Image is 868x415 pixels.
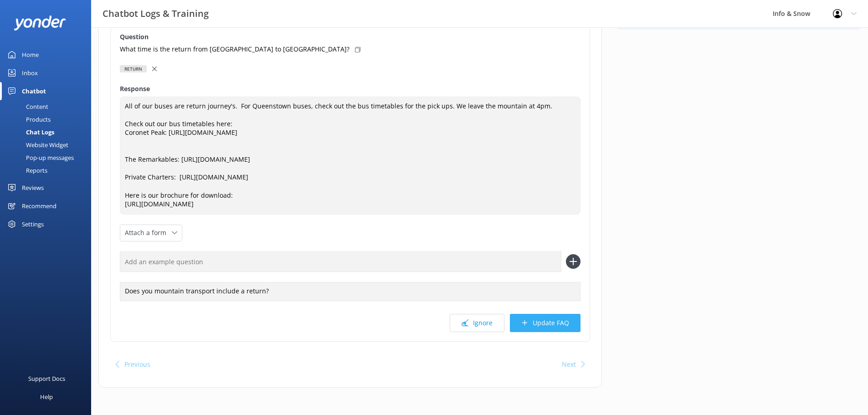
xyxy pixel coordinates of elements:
div: Home [22,46,39,64]
div: Help [40,388,53,406]
div: Chatbot [22,82,46,100]
div: Reviews [22,179,44,197]
div: Does you mountain transport include a return? [120,282,580,301]
div: Chat Logs [5,126,54,138]
a: Chat Logs [5,126,91,138]
a: Website Widget [5,138,91,151]
h3: Chatbot Logs & Training [103,6,209,21]
div: Recommend [22,197,56,215]
div: Pop-up messages [5,151,74,164]
div: Settings [22,215,44,233]
img: yonder-white-logo.png [14,15,66,31]
div: Reports [5,164,47,177]
label: Question [120,32,580,42]
div: Products [5,113,51,126]
div: Content [5,100,48,113]
a: Reports [5,164,91,177]
a: Products [5,113,91,126]
p: What time is the return from [GEOGRAPHIC_DATA] to [GEOGRAPHIC_DATA]? [120,44,349,54]
button: Update FAQ [510,314,580,332]
a: Pop-up messages [5,151,91,164]
div: Inbox [22,64,38,82]
button: Ignore [450,314,504,332]
span: Attach a form [125,228,172,238]
div: Website Widget [5,138,68,151]
div: Return [120,65,147,72]
textarea: All of our buses are return journey's. For Queenstown buses, check out the bus timetables for the... [120,97,580,215]
label: Response [120,84,580,94]
input: Add an example question [120,251,561,272]
a: Content [5,100,91,113]
div: Support Docs [28,369,65,388]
